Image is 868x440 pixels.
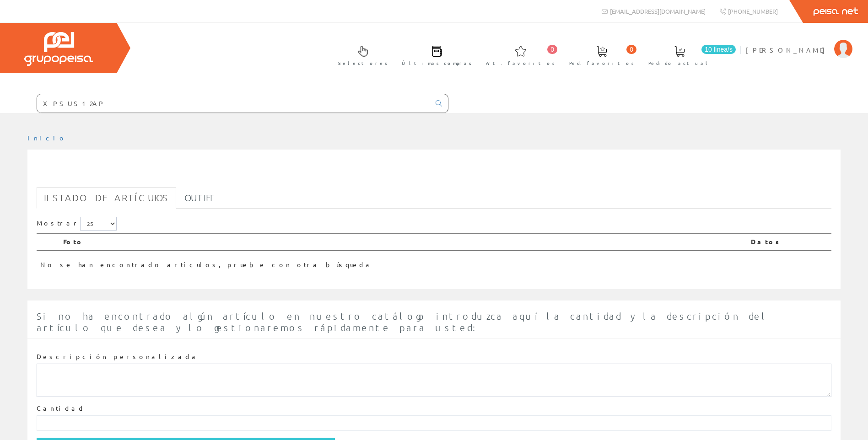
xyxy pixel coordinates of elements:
[329,38,392,71] a: Selectores
[37,251,747,273] td: No se han encontrado artículos, pruebe con otra búsqueda
[547,45,557,54] span: 0
[639,38,738,71] a: 10 línea/s Pedido actual
[747,233,831,251] th: Datos
[27,134,66,142] a: Inicio
[37,187,176,209] a: Listado de artículos
[626,45,636,54] span: 0
[37,94,430,113] input: Buscar ...
[746,38,852,47] a: [PERSON_NAME]
[701,45,736,54] span: 10 línea/s
[648,59,711,68] span: Pedido actual
[37,217,117,231] label: Mostrar
[24,32,93,66] img: Grupo Peisa
[177,187,222,209] a: Outlet
[338,59,388,68] span: Selectores
[610,7,706,15] span: [EMAIL_ADDRESS][DOMAIN_NAME]
[402,59,472,68] span: Últimas compras
[486,59,555,68] span: Art. favoritos
[80,217,117,231] select: Mostrar
[37,311,769,333] span: Si no ha encontrado algún artículo en nuestro catálogo introduzca aquí la cantidad y la descripci...
[728,7,778,15] span: [PHONE_NUMBER]
[37,404,85,413] label: Cantidad
[37,352,199,361] label: Descripción personalizada
[59,233,747,251] th: Foto
[393,38,476,71] a: Últimas compras
[569,59,634,68] span: Ped. favoritos
[37,164,831,182] h1: XPSUS12AP
[746,45,830,54] span: [PERSON_NAME]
